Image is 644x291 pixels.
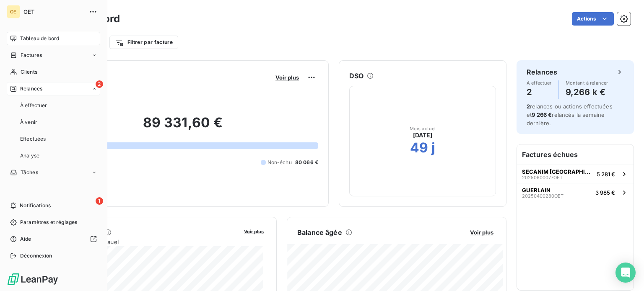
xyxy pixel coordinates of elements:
[20,135,46,143] span: Effectuées
[20,85,42,93] span: Relances
[517,144,634,165] h6: Factures échues
[241,227,266,235] button: Voir plus
[527,67,557,77] h6: Relances
[20,219,77,226] span: Paramètres et réglages
[7,273,59,286] img: Logo LeanPay
[20,252,52,260] span: Déconnexion
[20,118,37,126] span: À venir
[47,114,318,139] h2: 89 331,60 €
[597,171,615,178] span: 5 281 €
[275,74,299,81] span: Voir plus
[572,12,614,26] button: Actions
[20,235,31,243] span: Aide
[615,263,636,283] div: Open Intercom Messenger
[522,187,551,193] span: GUERLAIN
[96,197,103,205] span: 1
[517,183,634,201] button: GUERLAIN20250400280OET3 985 €
[21,169,38,176] span: Tâches
[527,80,552,85] span: À effectuer
[20,35,59,42] span: Tableau de bord
[595,189,615,196] span: 3 985 €
[20,152,39,160] span: Analyse
[7,5,20,18] div: OE
[566,85,608,99] h4: 9,266 k €
[7,232,100,246] a: Aide
[47,237,238,246] span: Chiffre d'affaires mensuel
[527,103,613,126] span: relances ou actions effectuées et relancés la semaine dernière.
[109,36,178,49] button: Filtrer par facture
[23,8,84,15] span: OET
[297,227,342,237] h6: Balance âgée
[431,139,435,156] h2: j
[410,139,428,156] h2: 49
[522,168,593,175] span: SECANIM [GEOGRAPHIC_DATA]
[21,52,42,59] span: Factures
[96,80,103,88] span: 2
[467,229,496,236] button: Voir plus
[349,71,364,81] h6: DSO
[21,68,37,76] span: Clients
[470,229,493,236] span: Voir plus
[517,165,634,183] button: SECANIM [GEOGRAPHIC_DATA]20250600077OET5 281 €
[20,102,47,109] span: À effectuer
[522,193,563,198] span: 20250400280OET
[522,175,563,180] span: 20250600077OET
[527,85,552,99] h4: 2
[527,103,530,110] span: 2
[267,159,292,166] span: Non-échu
[532,111,552,118] span: 9 266 €
[273,74,301,81] button: Voir plus
[566,80,608,85] span: Montant à relancer
[20,202,51,209] span: Notifications
[410,126,436,131] span: Mois actuel
[295,159,318,166] span: 80 066 €
[244,229,264,234] span: Voir plus
[413,131,433,139] span: [DATE]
